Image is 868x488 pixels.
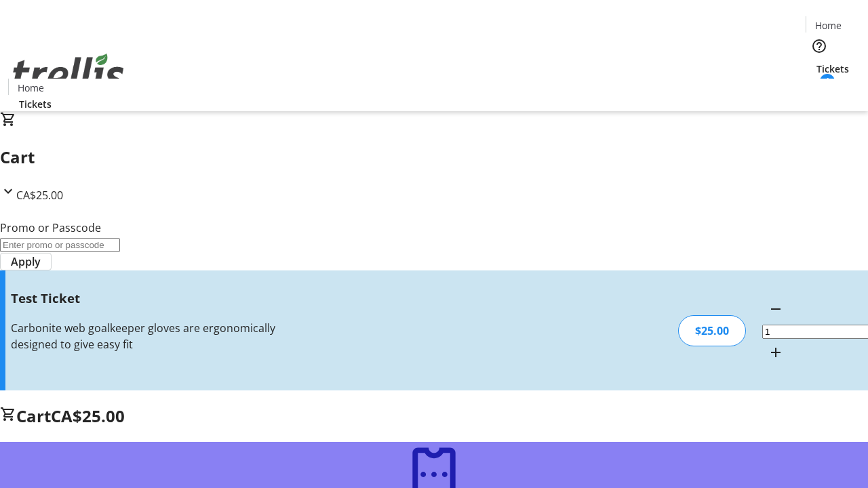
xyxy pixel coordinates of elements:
[18,81,44,95] span: Home
[678,315,746,346] div: $25.00
[9,81,52,95] a: Home
[51,405,125,427] span: CA$25.00
[806,62,860,76] a: Tickets
[806,76,833,103] button: Cart
[806,18,850,33] a: Home
[806,33,833,60] button: Help
[762,339,789,366] button: Increment by one
[762,296,789,323] button: Decrement by one
[8,39,129,106] img: Orient E2E Organization RuQtqgjfIa's Logo
[19,97,52,111] span: Tickets
[11,320,307,352] div: Carbonite web goalkeeper gloves are ergonomically designed to give easy fit
[815,18,842,33] span: Home
[11,253,41,270] span: Apply
[8,97,62,111] a: Tickets
[16,188,63,203] span: CA$25.00
[816,62,849,76] span: Tickets
[11,289,307,308] h3: Test Ticket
